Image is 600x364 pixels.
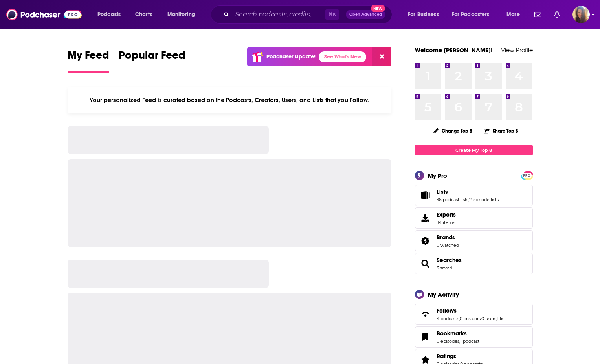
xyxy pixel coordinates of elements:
span: Popular Feed [119,49,185,67]
span: Searches [415,253,533,274]
span: Logged in as AHartman333 [572,6,590,23]
div: My Pro [428,172,447,179]
a: 0 episodes [437,339,459,344]
span: Bookmarks [437,330,467,337]
a: Bookmarks [437,330,479,337]
span: Lists [437,188,448,195]
a: Searches [418,258,433,269]
button: Share Top 8 [483,123,519,138]
span: Follows [415,304,533,325]
button: open menu [501,8,530,21]
span: More [506,9,520,20]
a: 1 podcast [460,339,479,344]
span: New [371,5,385,12]
a: Show notifications dropdown [551,8,563,21]
button: open menu [92,8,131,21]
span: Follows [437,307,457,314]
a: 1 list [497,316,506,321]
button: Open AdvancedNew [346,10,385,19]
button: Show profile menu [572,6,590,23]
button: Change Top 8 [429,126,477,136]
a: Searches [437,257,462,264]
span: Exports [418,213,433,224]
a: Charts [130,8,157,21]
a: 0 users [481,316,496,321]
a: 2 episode lists [469,197,499,202]
span: , [459,316,460,321]
span: For Business [408,9,439,20]
a: Welcome [PERSON_NAME]! [415,46,493,54]
span: , [481,316,481,321]
div: Your personalized Feed is curated based on the Podcasts, Creators, Users, and Lists that you Follow. [68,87,392,113]
a: PRO [522,172,532,178]
span: For Podcasters [452,9,490,20]
img: Podchaser - Follow, Share and Rate Podcasts [6,7,82,22]
span: Brands [415,230,533,251]
a: Show notifications dropdown [531,8,545,21]
div: Search podcasts, credits, & more... [218,5,400,24]
span: Podcasts [97,9,121,20]
a: Popular Feed [119,49,185,73]
a: 0 watched [437,242,459,248]
a: My Feed [68,49,109,73]
button: open menu [447,8,501,21]
p: Podchaser Update! [266,53,316,60]
div: My Activity [428,291,459,298]
a: Brands [437,234,459,241]
button: open menu [162,8,206,21]
a: 36 podcast lists [437,197,468,202]
input: Search podcasts, credits, & more... [232,8,325,21]
a: 3 saved [437,265,452,271]
a: 4 podcasts [437,316,459,321]
span: Bookmarks [415,326,533,348]
span: My Feed [68,49,109,67]
span: Exports [437,211,456,218]
span: , [468,197,469,202]
span: Brands [437,234,455,241]
img: User Profile [572,6,590,23]
a: Create My Top 8 [415,145,533,155]
span: Lists [415,185,533,206]
a: Follows [418,309,433,320]
span: Ratings [437,353,456,360]
span: Open Advanced [349,13,382,16]
button: open menu [402,8,449,21]
span: , [496,316,497,321]
a: Bookmarks [418,331,433,342]
a: Ratings [437,353,483,360]
a: Lists [418,190,433,201]
a: See What's New [319,51,366,62]
span: Monitoring [167,9,195,20]
span: , [459,339,460,344]
span: ⌘ K [325,9,339,20]
a: Lists [437,188,499,195]
a: 0 creators [460,316,481,321]
a: View Profile [501,46,533,54]
span: PRO [522,173,532,178]
span: Charts [135,9,152,20]
a: Brands [418,235,433,246]
a: Exports [415,207,533,229]
a: Follows [437,307,506,314]
span: 34 items [437,220,456,225]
